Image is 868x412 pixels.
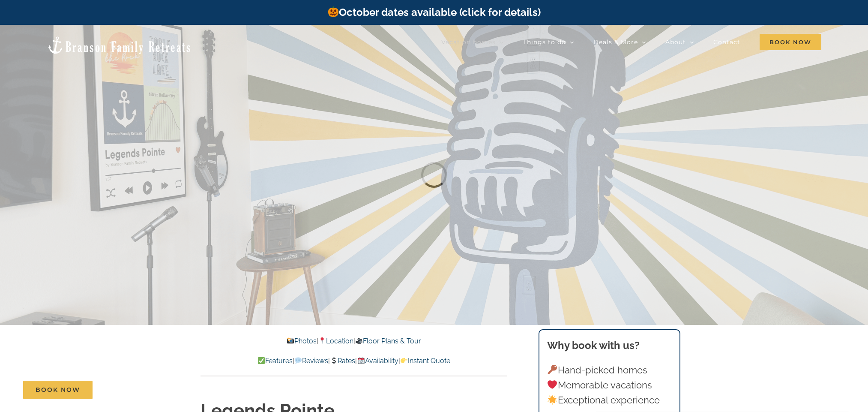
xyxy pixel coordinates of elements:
[319,337,326,344] img: 📍
[257,357,293,365] a: Features
[294,357,328,365] a: Reviews
[23,381,93,399] a: Book Now
[441,33,504,51] a: Vacation homes
[201,355,507,367] p: | | | |
[547,338,672,353] h3: Why book with us?
[548,395,557,405] img: 🌟
[401,357,407,364] img: 👉
[286,337,316,345] a: Photos
[358,357,365,364] img: 📆
[327,6,541,18] a: October dates available (click for details)
[47,36,192,55] img: Branson Family Retreats Logo
[318,337,353,345] a: Location
[441,33,821,51] nav: Main Menu
[330,357,337,364] img: 💲
[713,33,740,51] a: Contact
[665,39,686,45] span: About
[400,357,450,365] a: Instant Quote
[713,39,740,45] span: Contact
[548,380,557,389] img: ❤️
[760,34,821,50] span: Book Now
[441,39,496,45] span: Vacation homes
[548,365,557,374] img: 🔑
[357,357,398,365] a: Availability
[593,39,638,45] span: Deals & More
[330,357,355,365] a: Rates
[295,357,302,364] img: 💬
[287,337,294,344] img: 📸
[328,6,338,17] img: 🎃
[593,33,646,51] a: Deals & More
[547,363,672,408] p: Hand-picked homes Memorable vacations Exceptional experience
[201,336,507,347] p: | |
[523,33,574,51] a: Things to do
[258,357,265,364] img: ✅
[356,337,362,344] img: 🎥
[523,39,566,45] span: Things to do
[355,337,421,345] a: Floor Plans & Tour
[665,33,694,51] a: About
[36,386,80,394] span: Book Now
